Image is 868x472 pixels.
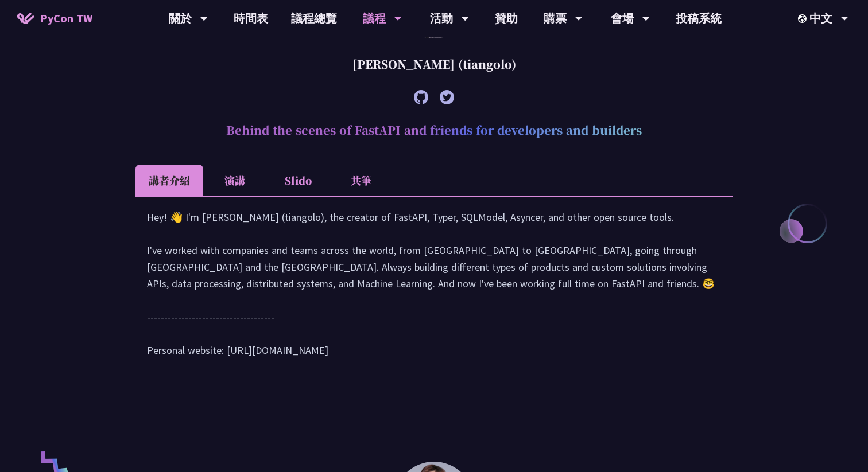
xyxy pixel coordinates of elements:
li: 講者介紹 [135,165,203,196]
span: PyCon TW [40,10,92,27]
img: Locale Icon [798,14,809,23]
li: 演講 [203,165,266,196]
li: 共筆 [330,165,393,196]
img: Home icon of PyCon TW 2025 [17,13,34,24]
div: [PERSON_NAME] (tiangolo) [135,47,733,81]
a: PyCon TW [6,4,104,33]
div: Hey! 👋 I'm [PERSON_NAME] (tiangolo), the creator of FastAPI, Typer, SQLModel, Asyncer, and other ... [147,209,721,370]
li: Slido [266,165,330,196]
h2: Behind the scenes of FastAPI and friends for developers and builders [135,113,733,147]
